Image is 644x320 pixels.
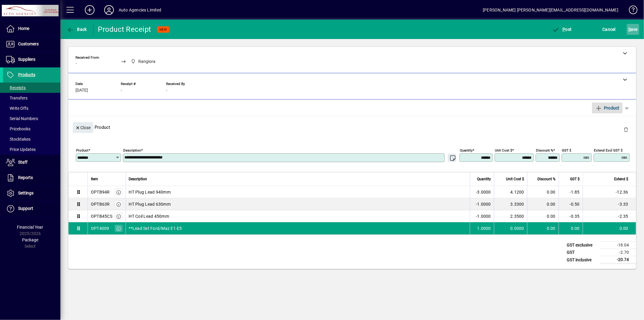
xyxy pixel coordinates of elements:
a: Transfers [3,93,60,103]
td: GST exclusive [564,242,600,249]
span: ost [552,27,572,32]
td: -3.0000 [470,186,494,198]
mat-label: Quantity [460,148,473,152]
span: Reports [18,175,33,180]
span: 2.3500 [511,213,524,219]
a: Serial Numbers [3,113,60,124]
button: Post [551,24,573,35]
a: Customers [3,37,60,52]
a: Receipts [3,83,60,93]
mat-label: GST $ [562,148,571,152]
td: 0.00 [527,198,559,210]
span: Rangiora [138,58,155,65]
span: Quantity [477,176,491,182]
a: Pricebooks [3,124,60,134]
td: **Lead Set Ford/Maz E1-E5 [126,222,470,234]
td: 0.00 [527,186,559,198]
span: Stocktakes [6,137,30,142]
span: - [75,61,77,66]
span: Settings [18,191,34,195]
td: 0.00 [527,222,559,234]
span: Extend $ [614,176,628,182]
span: Rangiora [129,58,158,65]
span: S [628,27,631,32]
td: GST [564,249,600,256]
span: Back [67,27,87,32]
span: Home [18,26,29,31]
div: OPT4009 [91,225,109,231]
button: Delete [619,122,633,137]
button: Back [65,24,88,35]
td: -1.85 [559,186,583,198]
td: -0.35 [559,210,583,222]
a: Settings [3,186,60,201]
span: Products [18,72,35,77]
td: 0.00 [559,222,583,234]
span: Package [22,237,38,242]
span: P [563,27,566,32]
span: Cancel [603,24,616,34]
td: 1.0000 [470,222,494,234]
span: Write Offs [6,106,28,111]
td: -20.74 [600,256,636,264]
span: Suppliers [18,57,35,62]
span: NEW [159,28,167,31]
td: -3.33 [583,198,636,210]
span: Receipts [6,85,26,90]
button: Profile [99,5,119,15]
button: Save [627,24,639,35]
a: Support [3,201,60,216]
mat-label: Unit Cost $ [495,148,512,152]
span: [DATE] [75,88,88,93]
div: OPTB45CS [91,213,112,219]
span: Price Updates [6,147,36,152]
div: OPTB63R [91,201,110,207]
span: Support [18,206,33,211]
span: - [121,88,122,93]
span: Pricebooks [6,126,30,131]
a: Reports [3,170,60,185]
span: GST $ [570,176,580,182]
span: Serial Numbers [6,116,38,121]
td: HT Plug Lead 630mm [126,198,470,210]
button: Product [592,103,623,113]
a: Home [3,21,60,36]
span: Customers [18,41,39,46]
td: 0.00 [583,222,636,234]
mat-label: Product [76,148,88,152]
span: - [166,88,167,93]
a: Write Offs [3,103,60,113]
app-page-header-button: Close [71,125,95,130]
span: Staff [18,160,27,165]
mat-label: Description [123,148,141,152]
div: Product Receipt [98,24,151,34]
app-page-header-button: Delete [619,127,633,132]
td: -18.04 [600,242,636,249]
div: Auto Agencies Limited [119,5,162,15]
a: Knowledge Base [624,1,636,21]
app-page-header-button: Back [60,24,94,35]
button: Close [73,122,93,133]
a: Stocktakes [3,134,60,144]
td: -1.0000 [470,198,494,210]
button: Cancel [601,24,617,35]
span: Discount % [537,176,556,182]
span: Product [595,103,620,113]
span: 4.1200 [511,189,524,195]
button: Add [80,5,99,15]
td: GST inclusive [564,256,600,264]
span: 3.3300 [511,201,524,207]
span: Financial Year [17,225,43,230]
span: Item [91,176,98,182]
span: Unit Cost $ [506,176,524,182]
div: Product [68,116,636,138]
div: [PERSON_NAME] [PERSON_NAME][EMAIL_ADDRESS][DOMAIN_NAME] [483,5,618,15]
td: HT Plug Lead 940mm [126,186,470,198]
td: -0.50 [559,198,583,210]
td: 0.00 [527,210,559,222]
td: -2.35 [583,210,636,222]
a: Suppliers [3,52,60,67]
span: Description [129,176,147,182]
div: OPTB94R [91,189,110,195]
span: Close [75,123,91,133]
